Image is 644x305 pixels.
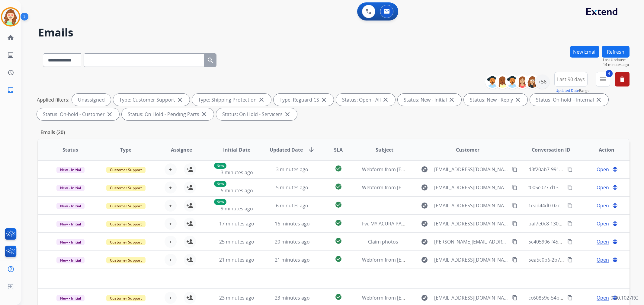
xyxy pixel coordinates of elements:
mat-icon: content_copy [567,257,573,263]
mat-icon: close [320,96,328,103]
span: 21 minutes ago [219,256,254,263]
mat-icon: menu [599,76,607,83]
mat-icon: explore [421,294,428,301]
mat-icon: close [514,96,521,103]
mat-icon: close [176,96,184,103]
span: Customer Support [106,221,146,227]
mat-icon: person_add [186,184,194,191]
span: 23 minutes ago [275,294,310,301]
mat-icon: language [612,257,618,263]
button: + [165,181,177,193]
span: New - Initial [56,221,85,227]
span: Type [120,146,131,153]
span: [EMAIL_ADDRESS][DOMAIN_NAME] [434,184,508,191]
span: 5 minutes ago [221,187,253,194]
mat-icon: content_copy [512,221,517,226]
div: Status: Open - All [336,94,395,106]
button: + [165,254,177,266]
mat-icon: content_copy [567,203,573,208]
span: cc60859e-54b0-4766-8702-94e11a639107 [528,294,621,301]
span: New - Initial [56,257,85,263]
mat-icon: content_copy [512,239,517,244]
mat-icon: content_copy [512,295,517,300]
span: 9 minutes ago [221,205,253,212]
mat-icon: content_copy [567,295,573,300]
mat-icon: search [207,57,214,64]
mat-icon: history [7,69,14,76]
span: + [169,184,172,191]
span: Webform from [EMAIL_ADDRESS][DOMAIN_NAME] on [DATE] [362,166,499,173]
mat-icon: explore [421,256,428,263]
span: Webform from [EMAIL_ADDRESS][DOMAIN_NAME] on [DATE] [362,184,499,191]
mat-icon: person_add [186,238,194,245]
mat-icon: explore [421,220,428,227]
div: +56 [535,74,549,89]
span: + [169,220,172,227]
span: + [169,238,172,245]
span: New - Initial [56,295,85,301]
span: Fw: MY ACURA PARTS: Order #15334 Items Shipped [362,220,478,227]
mat-icon: inbox [7,86,14,94]
mat-icon: language [612,221,618,226]
mat-icon: explore [421,238,428,245]
mat-icon: check_circle [335,219,342,226]
div: Status: On Hold - Servicers [216,108,297,120]
mat-icon: close [382,96,389,103]
mat-icon: check_circle [335,237,342,244]
button: New Email [570,46,599,58]
mat-icon: content_copy [567,221,573,226]
div: Status: On-hold - Customer [37,108,119,120]
button: + [165,236,177,248]
mat-icon: content_copy [567,239,573,244]
button: + [165,218,177,230]
span: Open [597,202,609,209]
p: New [214,199,226,205]
span: f005c027-d131-49bd-adff-89703d4616d1 [528,184,620,191]
button: + [165,200,177,212]
span: 14 minutes ago [603,62,630,67]
span: + [169,166,172,173]
button: Updated Date [556,88,579,93]
mat-icon: check_circle [335,255,342,263]
mat-icon: close [258,96,265,103]
mat-icon: content_copy [512,185,517,190]
mat-icon: content_copy [512,203,517,208]
th: Action [574,139,630,160]
span: 16 minutes ago [275,220,310,227]
span: 21 minutes ago [275,256,310,263]
span: Webform from [EMAIL_ADDRESS][DOMAIN_NAME] on [DATE] [362,256,499,263]
div: Type: Customer Support [113,94,190,106]
span: Last 90 days [557,78,585,80]
mat-icon: explore [421,184,428,191]
span: 20 minutes ago [275,238,310,245]
mat-icon: close [200,111,208,118]
mat-icon: person_add [186,202,194,209]
span: + [169,294,172,301]
p: New [214,163,226,169]
span: Open [597,166,609,173]
span: 23 minutes ago [219,294,254,301]
span: [EMAIL_ADDRESS][DOMAIN_NAME] [434,202,508,209]
span: 17 minutes ago [219,220,254,227]
span: Subject [376,146,393,153]
span: Open [597,184,609,191]
span: [EMAIL_ADDRESS][DOMAIN_NAME] [434,256,508,263]
span: 25 minutes ago [219,238,254,245]
mat-icon: content_copy [512,167,517,172]
mat-icon: arrow_downward [308,146,315,153]
span: + [169,202,172,209]
mat-icon: person_add [186,166,194,173]
span: 5ea5c0b6-2b76-43ea-b8d7-a5f1c2cf73ad [528,256,620,263]
div: Status: On-hold – Internal [530,94,608,106]
span: Last Updated: [603,58,630,62]
span: [EMAIL_ADDRESS][DOMAIN_NAME] [434,220,508,227]
mat-icon: person_add [186,256,194,263]
button: Last 90 days [554,72,588,86]
span: 5c405906-f45b-4523-8e5c-2513b522b888 [528,238,620,245]
button: + [165,163,177,175]
mat-icon: language [612,239,618,244]
mat-icon: explore [421,166,428,173]
p: 0.20.1027RC [610,294,638,301]
span: Customer [456,146,479,153]
span: 5 minutes ago [276,184,308,191]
